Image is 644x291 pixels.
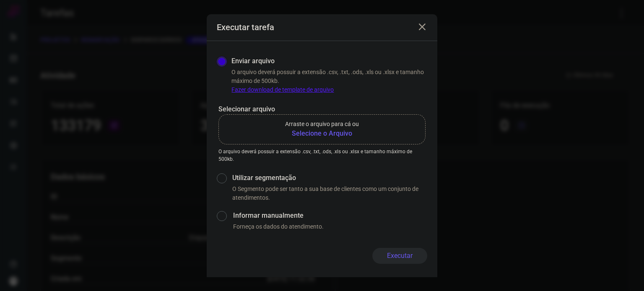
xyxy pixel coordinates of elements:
p: O Segmento pode ser tanto a sua base de clientes como um conjunto de atendimentos. [232,185,427,202]
p: Forneça os dados do atendimento. [233,222,427,231]
p: Selecionar arquivo [218,104,426,114]
label: Enviar arquivo [231,56,275,66]
p: Arraste o arquivo para cá ou [285,120,359,129]
label: Informar manualmente [233,211,427,221]
p: O arquivo deverá possuir a extensão .csv, .txt, .ods, .xls ou .xlsx e tamanho máximo de 500kb. [231,68,427,94]
label: Utilizar segmentação [232,173,427,183]
p: O arquivo deverá possuir a extensão .csv, .txt, .ods, .xls ou .xlsx e tamanho máximo de 500kb. [218,148,426,163]
button: Executar [372,248,427,264]
h3: Executar tarefa [217,22,274,32]
b: Selecione o Arquivo [285,129,359,139]
a: Fazer download de template de arquivo [231,86,334,93]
